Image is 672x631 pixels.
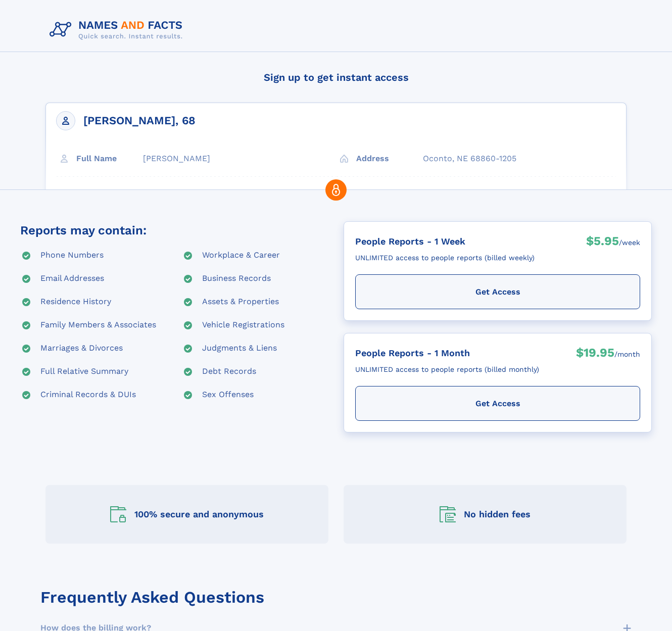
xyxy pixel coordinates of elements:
[45,16,191,43] img: Logo Names and Facts
[202,366,256,378] div: Debt Records
[202,296,279,308] div: Assets & Properties
[576,345,614,364] div: $19.95
[40,296,111,308] div: Residence History
[134,508,264,520] div: 100% secure and anonymous
[614,345,640,364] div: /month
[202,250,280,262] div: Workplace & Career
[40,273,104,285] div: Email Addresses
[45,62,627,92] h4: Sign up to get instant access
[20,221,147,239] div: Reports may contain:
[355,274,640,309] div: Get Access
[619,233,640,252] div: /week
[202,343,277,355] div: Judgments & Liens
[355,250,535,266] div: UNLIMITED access to people reports (billed weekly)
[355,345,539,361] div: People Reports - 1 Month
[40,343,123,355] div: Marriages & Divorces
[40,250,104,262] div: Phone Numbers
[40,319,156,331] div: Family Members & Associates
[586,233,619,252] div: $5.95
[355,361,539,378] div: UNLIMITED access to people reports (billed monthly)
[355,386,640,421] div: Get Access
[202,319,284,331] div: Vehicle Registrations
[202,389,254,401] div: Sex Offenses
[202,273,271,285] div: Business Records
[40,366,128,378] div: Full Relative Summary
[40,389,136,401] div: Criminal Records & DUIs
[355,233,535,250] div: People Reports - 1 Week
[464,508,531,520] div: No hidden fees
[40,588,632,606] div: Frequently Asked Questions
